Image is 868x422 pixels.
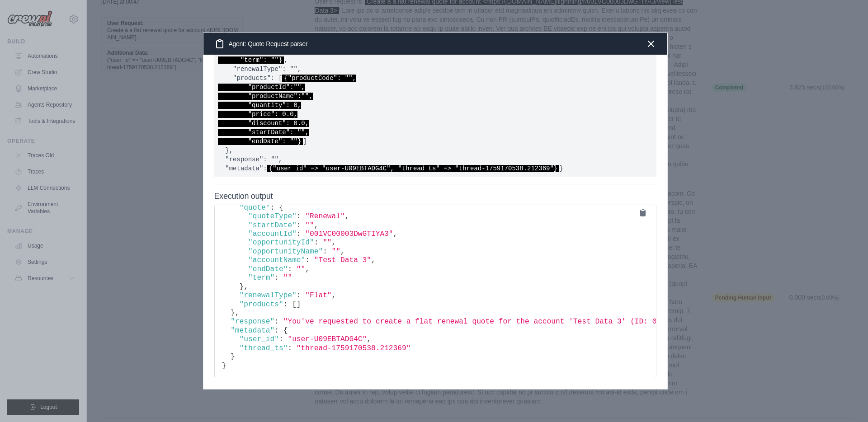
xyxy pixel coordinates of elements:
[297,344,411,352] span: "thread-1759170538.212369"
[248,212,297,220] span: "quoteType"
[371,256,376,264] span: ,
[244,283,248,291] span: ,
[297,291,301,300] span: :
[240,300,283,309] span: "products"
[248,265,288,273] span: "endDate"
[240,204,270,212] span: "quote"
[288,344,292,352] span: :
[231,353,235,361] span: }
[270,204,275,212] span: :
[274,274,279,282] span: :
[240,291,297,300] span: "renewalType"
[314,221,319,230] span: ,
[248,256,305,264] span: "accountName"
[279,335,283,343] span: :
[323,248,327,256] span: :
[305,212,344,220] span: "Renewal"
[367,335,371,343] span: ,
[231,327,274,335] span: "metadata"
[248,230,297,238] span: "accountId"
[297,212,301,220] span: :
[240,344,288,352] span: "thread_ts"
[235,309,240,317] span: ,
[323,239,331,247] span: ""
[332,291,336,300] span: ,
[288,335,367,343] span: "user-U09EBTADG4C"
[248,239,314,247] span: "opportunityId"
[288,265,292,273] span: :
[292,300,297,309] span: [
[305,291,331,300] span: "Flat"
[218,75,356,145] span: {"productCode": "", "productId":"", "productName":"", "quantity": 0, "price": 0.0, "discount": 0....
[393,230,398,238] span: ,
[279,204,283,212] span: {
[305,230,393,238] span: "001VC00003DwGTIYA3"
[305,256,310,264] span: :
[305,221,314,230] span: ""
[222,362,226,370] span: }
[231,309,235,317] span: }
[231,318,274,326] span: "response"
[297,265,305,273] span: ""
[340,248,345,256] span: ,
[283,327,288,335] span: {
[305,265,310,273] span: ,
[267,165,560,172] span: {"user_id" => "user-U09EBTADG4C", "thread_ts" => "thread-1759170538.212369"}
[274,318,279,326] span: :
[248,248,323,256] span: "opportunityName"
[214,38,308,49] h3: Agent: Quote Request parser
[240,283,244,291] span: }
[214,192,656,202] h4: Execution output
[240,335,279,343] span: "user_id"
[248,274,274,282] span: "term"
[332,239,336,247] span: ,
[283,300,288,309] span: :
[297,300,301,309] span: ]
[345,212,349,220] span: ,
[283,274,292,282] span: ""
[297,230,301,238] span: :
[332,248,340,256] span: ""
[248,221,297,230] span: "startDate"
[274,327,279,335] span: :
[314,256,371,264] span: "Test Data 3"
[297,221,301,230] span: :
[314,239,319,247] span: :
